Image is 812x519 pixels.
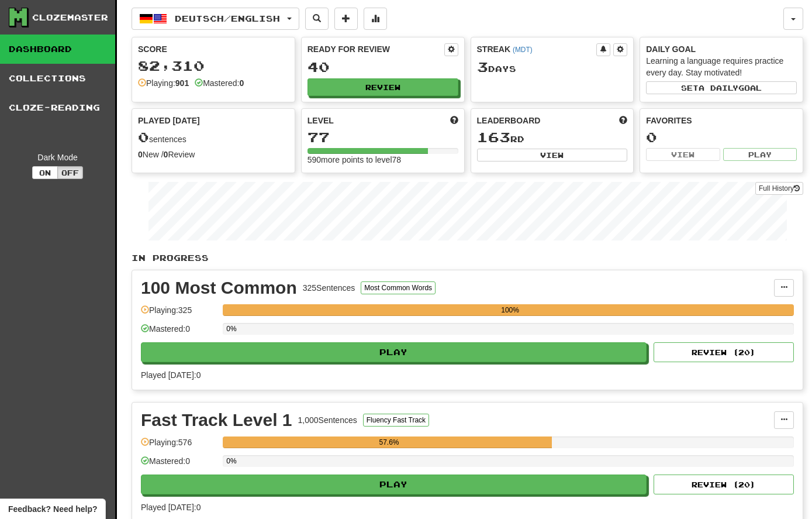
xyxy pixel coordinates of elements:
div: 77 [307,130,458,145]
div: 1,000 Sentences [298,414,357,426]
span: This week in points, UTC [619,115,627,126]
span: Played [DATE] [138,115,200,126]
div: Favorites [646,115,797,126]
div: 325 Sentences [303,282,355,294]
span: Played [DATE]: 0 [141,503,201,512]
button: View [477,149,628,161]
div: 590 more points to level 78 [307,154,458,166]
button: Play [141,475,647,494]
div: Fast Track Level 1 [141,411,292,429]
div: Day s [477,60,628,75]
div: Playing: [138,77,189,89]
strong: 0 [164,150,168,159]
button: Seta dailygoal [646,81,797,94]
div: 100 Most Common [141,279,297,297]
strong: 0 [239,78,244,88]
button: Search sentences [305,8,329,30]
div: rd [477,130,628,145]
span: Played [DATE]: 0 [141,370,201,380]
strong: 901 [175,78,189,88]
button: On [32,166,58,179]
button: Add sentence to collection [334,8,358,30]
div: Clozemaster [32,12,108,23]
button: View [646,148,720,161]
div: Dark Mode [9,152,106,163]
div: 100% [226,304,794,316]
button: Deutsch/English [132,8,299,30]
span: Score more points to level up [450,115,458,126]
div: New / Review [138,149,289,160]
span: Open feedback widget [8,503,97,515]
span: Level [307,115,334,126]
button: Play [141,342,647,362]
button: Review (20) [654,475,794,494]
div: 0 [646,130,797,145]
div: 40 [307,60,458,74]
div: Playing: 325 [141,304,217,324]
button: More stats [364,8,387,30]
div: Mastered: [195,77,244,89]
div: sentences [138,130,289,145]
button: Off [57,166,83,179]
div: Score [138,43,289,55]
span: 0 [138,129,149,145]
button: Review (20) [654,342,794,362]
button: Review [307,78,458,96]
div: Playing: 576 [141,436,217,456]
div: Ready for Review [307,43,444,55]
span: 163 [477,129,510,145]
p: In Progress [132,252,803,264]
span: Leaderboard [477,115,541,126]
span: a daily [699,84,738,92]
div: 82,310 [138,59,289,73]
div: Learning a language requires practice every day. Stay motivated! [646,55,797,78]
button: Fluency Fast Track [363,414,429,427]
strong: 0 [138,150,143,159]
div: Daily Goal [646,43,797,55]
button: Most Common Words [361,281,436,294]
div: 57.6% [226,436,552,448]
a: Full History [755,182,803,195]
a: (MDT) [513,46,533,54]
div: Streak [477,43,597,55]
span: 3 [477,59,488,75]
div: Mastered: 0 [141,323,217,342]
button: Play [723,148,797,161]
div: Mastered: 0 [141,455,217,475]
span: Deutsch / English [175,13,280,23]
